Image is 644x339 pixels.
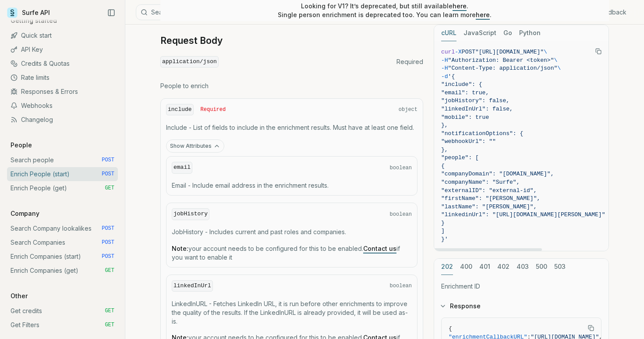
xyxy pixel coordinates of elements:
span: -H [441,57,448,64]
a: Get Filters GET [7,318,118,332]
a: Request Body [160,35,223,47]
span: object [399,106,418,113]
button: 400 [460,259,472,275]
button: Go [503,25,512,41]
button: cURL [441,25,456,41]
a: Responses & Errors [7,85,118,99]
a: Surfe API [7,6,50,19]
span: POST [462,49,475,55]
a: Credits & Quotas [7,57,118,71]
span: POST [102,157,114,164]
span: "companyDomain": "[DOMAIN_NAME]", [441,171,554,177]
span: "people": [ [441,154,479,161]
span: }, [441,122,448,128]
span: GET [105,307,114,314]
code: email [172,162,192,174]
p: your account needs to be configured for this to be enabled. if you want to enable it [172,244,412,262]
p: Getting started [7,16,60,25]
code: linkedInUrl [172,280,213,292]
span: "include": { [441,81,482,88]
button: Search⌘K [136,4,355,20]
span: '{ [448,73,455,80]
span: GET [105,185,114,192]
a: Search Company lookalikes POST [7,221,118,236]
span: "externalID": "external-id", [441,187,537,194]
code: application/json [160,56,219,68]
button: 503 [554,259,566,275]
span: GET [105,321,114,328]
p: Email - Include email address in the enrichment results. [172,181,412,190]
span: "notificationOptions": { [441,130,523,137]
button: Collapse Sidebar [105,6,118,19]
a: Changelog [7,113,118,127]
span: curl [441,49,455,55]
button: 403 [517,259,529,275]
a: Get credits GET [7,304,118,318]
button: Python [519,25,541,41]
span: }, [441,146,448,153]
p: People to enrich [160,82,423,90]
a: Rate limits [7,71,118,85]
span: boolean [390,282,412,289]
span: POST [102,225,114,232]
span: ] [441,228,445,234]
span: "firstName": "[PERSON_NAME]", [441,195,540,202]
span: \ [557,65,561,71]
a: here [453,2,467,10]
span: "Authorization: Bearer <token>" [448,57,554,64]
span: POST [102,171,114,178]
p: Include - List of fields to include in the enrichment results. Must have at least one field. [166,123,418,132]
code: include [166,104,194,116]
span: -X [455,49,462,55]
code: jobHistory [172,208,209,220]
span: "jobHistory": false, [441,97,510,104]
button: Copy Text [584,321,598,335]
span: "linkedInUrl": false, [441,106,513,112]
p: Company [7,209,43,218]
a: Enrich People (get) GET [7,181,118,195]
p: Other [7,292,31,300]
span: \ [554,57,557,64]
span: boolean [390,211,412,218]
span: -H [441,65,448,71]
span: } [441,220,445,226]
a: Enrich People (start) POST [7,167,118,181]
strong: Note: [172,245,188,252]
span: "email": true, [441,89,489,96]
button: Copy Text [592,45,605,58]
p: Looking for V1? It’s deprecated, but still available . Single person enrichment is deprecated too... [278,2,492,19]
span: "Content-Type: application/json" [448,65,558,71]
button: 402 [497,259,510,275]
button: 202 [441,259,453,275]
span: \ [544,49,547,55]
span: { [441,163,445,169]
span: POST [102,239,114,246]
span: "companyName": "Surfe", [441,179,520,186]
a: Enrich Companies (start) POST [7,250,118,264]
span: boolean [390,164,412,171]
span: "webhookUrl": "" [441,138,496,145]
a: Quick start [7,29,118,43]
a: Enrich Companies (get) GET [7,264,118,278]
span: -d [441,73,448,80]
a: here [476,11,490,18]
span: GET [105,267,114,274]
a: Search people POST [7,153,118,167]
span: Required [201,106,226,113]
span: "lastName": "[PERSON_NAME]", [441,203,537,210]
span: "linkedinUrl": "[URL][DOMAIN_NAME][PERSON_NAME]" [441,211,605,218]
span: }' [441,236,448,243]
a: Contact us [363,245,396,252]
a: Search Companies POST [7,236,118,250]
p: LinkedInURL - Fetches LinkedIn URL, it is run before other enrichments to improve the quality of ... [172,300,412,326]
span: "mobile": true [441,114,489,121]
button: 500 [536,259,547,275]
span: { [449,325,452,332]
p: JobHistory - Includes current and past roles and companies. [172,228,412,236]
button: Show Attributes [166,139,224,153]
span: POST [102,253,114,260]
p: People [7,141,35,150]
button: 401 [479,259,490,275]
button: JavaScript [464,25,496,41]
span: "[URL][DOMAIN_NAME]" [475,49,544,55]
